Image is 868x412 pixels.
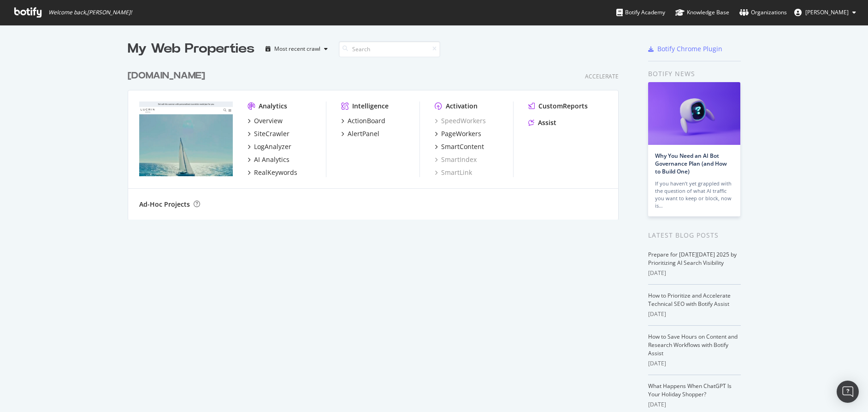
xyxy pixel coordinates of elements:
[648,400,741,409] div: [DATE]
[435,155,477,164] a: SmartIndex
[787,5,863,20] button: [PERSON_NAME]
[441,129,481,138] div: PageWorkers
[262,42,331,56] button: Most recent crawl
[248,168,297,177] a: RealKeywords
[528,118,556,127] a: Assist
[538,118,556,127] div: Assist
[441,142,484,151] div: SmartContent
[259,102,287,111] div: Analytics
[648,230,741,240] div: Latest Blog Posts
[648,69,741,79] div: Botify news
[254,155,289,164] div: AI Analytics
[248,129,289,138] a: SiteCrawler
[446,102,478,111] div: Activation
[528,102,588,111] a: CustomReports
[139,102,233,176] img: lucrin.com
[657,44,722,54] div: Botify Chrome Plugin
[339,41,440,57] input: Search
[655,180,733,209] div: If you haven’t yet grappled with the question of what AI traffic you want to keep or block, now is…
[648,44,722,54] a: Botify Chrome Plugin
[248,116,283,125] a: Overview
[128,58,626,220] div: grid
[435,116,486,125] a: SpeedWorkers
[435,142,484,151] a: SmartContent
[348,116,385,125] div: ActionBoard
[655,152,727,175] a: Why You Need an AI Bot Governance Plan (and How to Build One)
[648,269,741,277] div: [DATE]
[248,142,291,151] a: LogAnalyzer
[616,8,665,17] div: Botify Academy
[648,359,741,368] div: [DATE]
[648,251,737,267] a: Prepare for [DATE][DATE] 2025 by Prioritizing AI Search Visibility
[352,102,389,111] div: Intelligence
[435,168,472,177] a: SmartLink
[341,129,379,138] a: AlertPanel
[248,155,289,164] a: AI Analytics
[837,381,859,403] div: Open Intercom Messenger
[254,168,297,177] div: RealKeywords
[648,310,741,318] div: [DATE]
[435,129,481,138] a: PageWorkers
[648,292,731,308] a: How to Prioritize and Accelerate Technical SEO with Botify Assist
[341,116,385,125] a: ActionBoard
[128,69,209,83] a: [DOMAIN_NAME]
[675,8,729,17] div: Knowledge Base
[648,382,732,398] a: What Happens When ChatGPT Is Your Holiday Shopper?
[48,9,132,16] span: Welcome back, [PERSON_NAME] !
[648,82,740,145] img: Why You Need an AI Bot Governance Plan (and How to Build One)
[128,40,254,58] div: My Web Properties
[348,129,379,138] div: AlertPanel
[274,46,320,52] div: Most recent crawl
[254,142,291,151] div: LogAnalyzer
[538,102,588,111] div: CustomReports
[139,200,190,209] div: Ad-Hoc Projects
[739,8,787,17] div: Organizations
[805,8,849,16] span: Anaëlle Dadar
[585,72,619,80] div: Accelerate
[648,333,738,357] a: How to Save Hours on Content and Research Workflows with Botify Assist
[254,129,289,138] div: SiteCrawler
[128,69,205,83] div: [DOMAIN_NAME]
[254,116,283,125] div: Overview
